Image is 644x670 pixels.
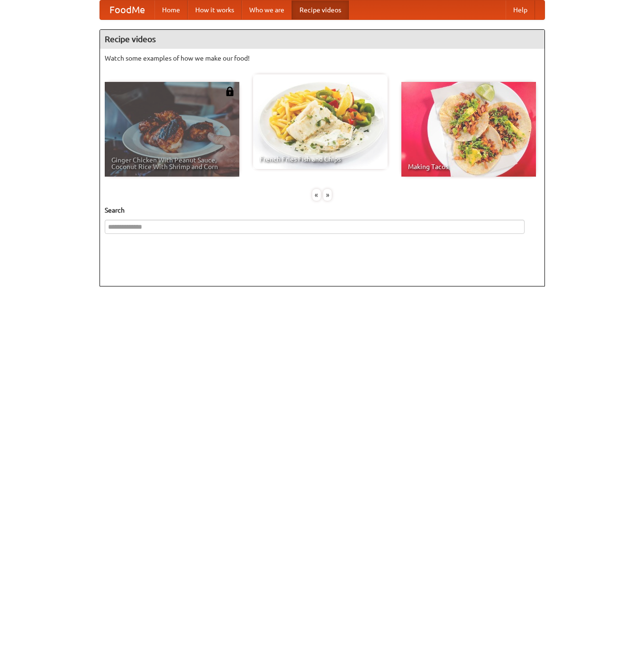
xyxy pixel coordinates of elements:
[105,54,540,63] p: Watch some examples of how we make our food!
[323,189,332,201] div: »
[253,74,388,169] a: French Fries Fish and Chips
[401,82,536,177] a: Making Tacos
[188,0,242,19] a: How it works
[408,163,529,170] span: Making Tacos
[506,0,535,19] a: Help
[292,0,349,19] a: Recipe videos
[100,0,154,19] a: FoodMe
[100,30,544,49] h4: Recipe videos
[154,0,188,19] a: Home
[260,156,381,162] span: French Fries Fish and Chips
[242,0,292,19] a: Who we are
[105,205,540,215] h5: Search
[312,189,321,201] div: «
[225,87,235,96] img: 483408.png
